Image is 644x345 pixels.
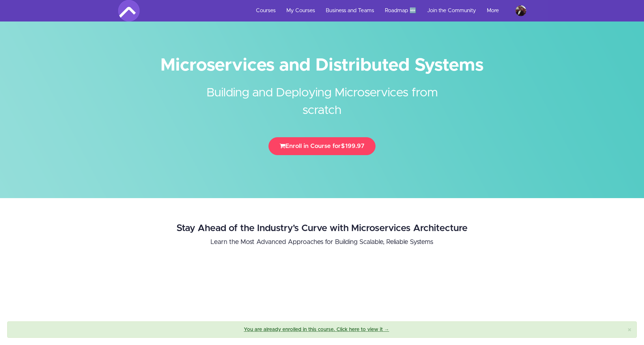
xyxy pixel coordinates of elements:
h2: Stay Ahead of the Industry's Curve with Microservices Architecture [109,223,535,234]
button: Enroll in Course for$199.97 [268,137,376,155]
a: You are already enrolled in this course. Click here to view it → [244,327,389,332]
img: franzlocarno@gmail.com [515,5,526,16]
button: Close [628,326,631,334]
span: × [628,326,631,334]
p: Learn the Most Advanced Approaches for Building Scalable, Reliable Systems [109,237,535,247]
h2: Building and Deploying Microservices from scratch [188,73,456,119]
h1: Microservices and Distributed Systems [118,57,526,73]
span: $199.97 [341,143,364,149]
